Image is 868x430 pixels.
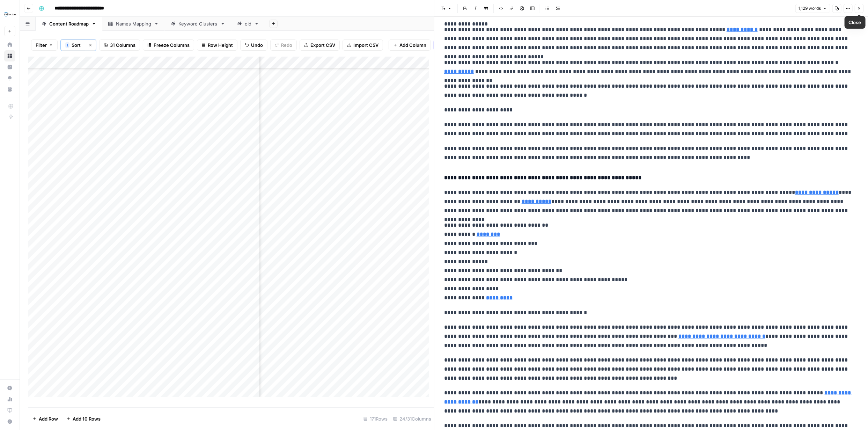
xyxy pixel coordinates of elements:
[343,39,383,51] button: Import CSV
[310,42,335,49] span: Export CSV
[799,5,821,12] span: 1,129 words
[178,20,218,27] div: Keyword Clusters
[240,39,267,51] button: Undo
[208,42,233,49] span: Row Height
[4,416,15,427] button: Help + Support
[99,39,140,51] button: 31 Columns
[300,39,340,51] button: Export CSV
[110,42,135,49] span: 31 Columns
[154,42,190,49] span: Freeze Columns
[39,415,58,422] span: Add Row
[11,18,17,24] img: website_grey.svg
[795,4,830,13] button: 1,129 words
[245,20,251,27] div: old
[20,41,26,46] img: tab_domain_overview_orange.svg
[361,413,390,424] div: 171 Rows
[251,42,263,49] span: Undo
[71,41,76,46] img: tab_keywords_by_traffic_grey.svg
[102,17,165,31] a: Names Mapping
[4,405,15,416] a: Learning Hub
[66,42,68,48] span: 1
[11,11,17,17] img: logo_orange.svg
[28,41,62,46] div: Domain Overview
[353,42,378,49] span: Import CSV
[197,39,237,51] button: Row Height
[399,42,426,49] span: Add Column
[389,39,431,51] button: Add Column
[4,73,15,84] a: Opportunities
[73,415,101,422] span: Add 10 Rows
[231,17,265,31] a: old
[4,8,17,21] img: FYidoctors Logo
[36,42,47,49] span: Filter
[61,39,85,51] button: 1Sort
[4,84,15,95] a: Your Data
[270,39,297,51] button: Redo
[78,41,115,46] div: Keywords by Traffic
[390,413,434,424] div: 24/31 Columns
[4,382,15,394] a: Settings
[4,6,15,23] button: Workspace: FYidoctors
[281,42,292,49] span: Redo
[72,42,81,49] span: Sort
[36,17,102,31] a: Content Roadmap
[165,17,231,31] a: Keyword Clusters
[4,61,15,73] a: Insights
[4,50,15,61] a: Browse
[143,39,194,51] button: Freeze Columns
[65,42,69,48] div: 1
[4,394,15,405] a: Usage
[116,20,151,27] div: Names Mapping
[62,413,105,424] button: Add 10 Rows
[31,39,58,51] button: Filter
[4,39,15,50] a: Home
[18,18,77,24] div: Domain: [DOMAIN_NAME]
[28,413,62,424] button: Add Row
[20,11,34,17] div: v 4.0.25
[49,20,89,27] div: Content Roadmap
